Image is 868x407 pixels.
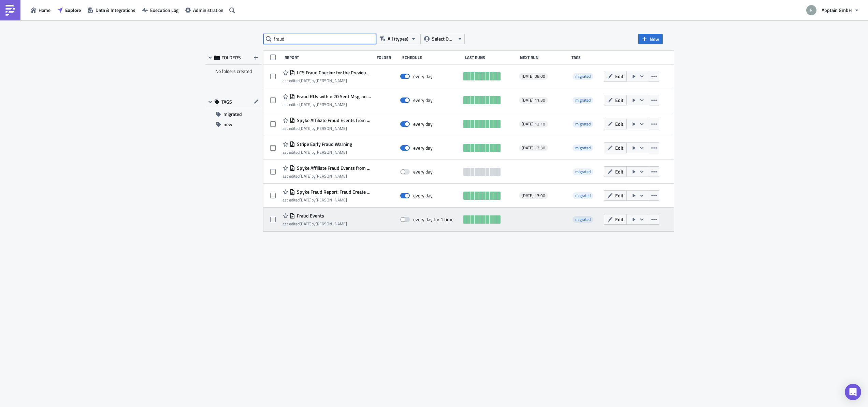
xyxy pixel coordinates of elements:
[575,73,591,79] span: migrated
[615,192,623,199] span: Edit
[300,77,312,84] time: 2025-07-23T07:02:20Z
[573,192,593,199] span: migrated
[638,34,663,44] button: New
[281,78,371,83] div: last edited by [PERSON_NAME]
[300,149,312,155] time: 2025-07-23T07:45:59Z
[295,70,371,76] span: LCS Fraud Checker for the Previous Day ONLY
[615,96,623,104] span: Edit
[65,6,81,14] span: Explore
[54,5,84,15] button: Explore
[522,97,545,103] span: [DATE] 11:30
[295,117,371,123] span: Spyke Affiliate Fraud Events from Important Events (copy)
[615,216,623,223] span: Edit
[295,213,324,219] span: Fraud Events
[5,5,16,16] img: PushMetrics
[96,6,135,14] span: Data & Integrations
[205,65,262,78] div: No folders created
[604,190,627,201] button: Edit
[300,101,312,108] time: 2025-07-23T12:39:04Z
[281,126,371,131] div: last edited by [PERSON_NAME]
[822,6,852,14] span: Apptain GmbH
[413,121,433,127] div: every day
[182,5,227,15] button: Administration
[522,121,545,127] span: [DATE] 13:10
[281,174,371,179] div: last edited by [PERSON_NAME]
[615,168,623,175] span: Edit
[285,55,373,60] div: Report
[388,35,408,43] span: All (types)
[573,216,593,223] span: migrated
[615,73,623,80] span: Edit
[420,34,465,44] button: Select Owner
[572,55,601,60] div: Tags
[263,34,376,44] input: Search Reports
[223,109,242,119] span: migrated
[432,35,455,43] span: Select Owner
[221,55,241,61] span: FOLDERS
[281,102,371,107] div: last edited by [PERSON_NAME]
[376,34,420,44] button: All (types)
[39,6,50,14] span: Home
[465,55,517,60] div: Last Runs
[802,3,863,18] button: Apptain GmbH
[522,193,545,198] span: [DATE] 13:00
[281,221,347,226] div: last edited by [PERSON_NAME]
[413,73,433,79] div: every day
[575,121,591,127] span: migrated
[402,55,461,60] div: Schedule
[84,5,139,15] button: Data & Integrations
[575,145,591,151] span: migrated
[650,35,659,43] span: New
[845,384,861,400] div: Open Intercom Messenger
[27,5,54,15] button: Home
[223,119,232,130] span: new
[604,95,627,105] button: Edit
[604,166,627,177] button: Edit
[221,99,232,105] span: TAGS
[300,221,312,227] time: 2025-07-30T08:28:51Z
[300,125,312,132] time: 2025-07-23T03:56:00Z
[139,5,182,15] button: Execution Log
[604,71,627,81] button: Edit
[281,197,371,202] div: last edited by [PERSON_NAME]
[575,192,591,199] span: migrated
[295,165,371,171] span: Spyke Affiliate Fraud Events from Important Events
[205,119,262,130] button: new
[413,193,433,199] div: every day
[295,141,352,147] span: Stripe Early Fraud Warning
[377,55,399,60] div: Folder
[604,214,627,225] button: Edit
[193,6,223,14] span: Administration
[604,142,627,153] button: Edit
[205,109,262,119] button: migrated
[615,144,623,151] span: Edit
[573,168,593,175] span: migrated
[520,55,568,60] div: Next Run
[300,197,312,203] time: 2025-07-23T12:32:06Z
[573,73,593,80] span: migrated
[413,216,453,223] div: every day for 1 time
[806,4,817,16] img: Avatar
[413,97,433,103] div: every day
[281,150,352,155] div: last edited by [PERSON_NAME]
[604,119,627,129] button: Edit
[575,97,591,103] span: migrated
[573,97,593,104] span: migrated
[573,121,593,127] span: migrated
[295,93,371,100] span: Fraud RUs with > 20 Sent Msg, no LCS event, < 0 Coin Balance of Yesterday and Today
[295,189,371,195] span: Spyke Fraud Report: Fraud Create RU
[522,145,545,151] span: [DATE] 12:30
[573,145,593,151] span: migrated
[575,168,591,175] span: migrated
[413,169,433,175] div: every day
[413,145,433,151] div: every day
[150,6,178,14] span: Execution Log
[300,173,312,179] time: 2025-07-29T02:39:29Z
[615,120,623,127] span: Edit
[522,74,545,79] span: [DATE] 08:00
